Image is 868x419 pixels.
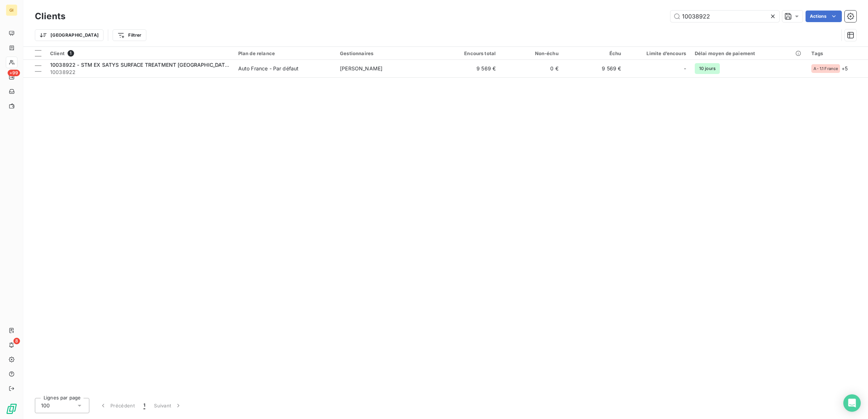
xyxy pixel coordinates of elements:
[563,60,626,77] td: 9 569 €
[500,60,563,77] td: 0 €
[113,29,146,41] button: Filtrer
[6,4,17,16] div: GI
[35,29,104,41] button: [GEOGRAPHIC_DATA]
[567,50,621,56] div: Échu
[41,402,50,409] span: 100
[442,50,496,56] div: Encours total
[238,50,331,56] div: Plan de relance
[695,50,803,56] div: Délai moyen de paiement
[8,70,20,76] span: +99
[95,398,139,413] button: Précédent
[139,398,150,413] button: 1
[843,394,861,412] div: Open Intercom Messenger
[50,69,230,76] span: 10038922
[811,50,864,56] div: Tags
[6,403,17,415] img: Logo LeanPay
[670,11,779,22] input: Rechercher
[150,398,186,413] button: Suivant
[143,402,145,409] span: 1
[504,50,559,56] div: Non-échu
[340,50,433,56] div: Gestionnaires
[13,338,20,344] span: 8
[50,50,65,56] span: Client
[806,11,842,22] button: Actions
[684,65,686,72] span: -
[35,10,65,23] h3: Clients
[841,65,848,72] span: + 5
[814,66,838,71] span: A- 1.1 France
[238,65,299,72] div: Auto France - Par défaut
[630,50,686,56] div: Limite d’encours
[695,63,720,74] span: 10 jours
[340,65,382,71] span: [PERSON_NAME]
[438,60,500,77] td: 9 569 €
[50,62,230,68] span: 10038922 - STM EX SATYS SURFACE TREATMENT [GEOGRAPHIC_DATA]
[68,50,74,57] span: 1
